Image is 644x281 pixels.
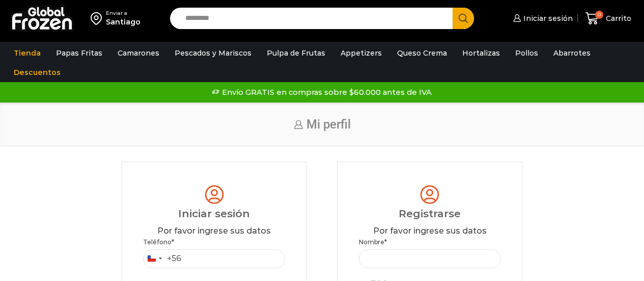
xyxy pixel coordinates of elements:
button: Search button [453,8,474,29]
div: Por favor ingrese sus datos [143,225,285,237]
button: Selected country [144,250,181,268]
a: Appetizers [335,43,387,63]
a: Camarones [113,43,164,63]
span: Iniciar sesión [521,13,573,23]
img: address-field-icon.svg [91,10,106,27]
img: tabler-icon-user-circle.svg [418,183,441,206]
div: Enviar a [106,10,141,17]
img: tabler-icon-user-circle.svg [203,183,226,206]
span: Carrito [603,13,631,23]
div: Por favor ingrese sus datos [359,225,501,237]
span: 0 [595,11,603,19]
label: Nombre [359,237,501,247]
a: Descuentos [9,63,66,82]
a: Abarrotes [548,43,596,63]
label: Teléfono [143,237,285,247]
div: Registrarse [359,206,501,221]
a: Iniciar sesión [511,8,573,29]
a: Papas Fritas [51,43,107,63]
a: Pescados y Mariscos [170,43,257,63]
a: Pulpa de Frutas [262,43,330,63]
div: +56 [167,252,181,265]
span: Mi perfil [306,117,351,132]
div: Santiago [106,17,141,27]
a: Pollos [510,43,543,63]
div: Iniciar sesión [143,206,285,221]
a: Queso Crema [392,43,452,63]
a: Tienda [9,43,46,63]
a: Hortalizas [457,43,505,63]
a: 0 Carrito [583,7,634,31]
